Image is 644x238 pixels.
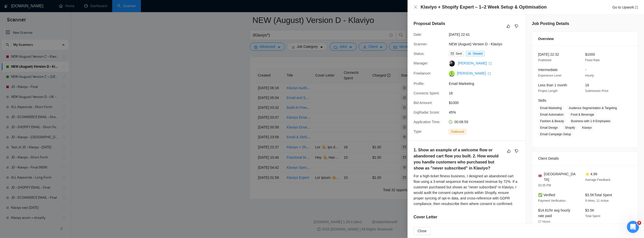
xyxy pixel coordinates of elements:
h5: Job Posting Details [532,21,569,27]
span: Published [538,58,551,62]
span: 17 Hours [538,220,550,223]
h4: Klaviyo + Shopify Expert – 1–2 Week Setup & Optimisation [421,4,547,10]
span: 8 [637,221,641,225]
span: dislike [515,149,518,153]
button: like [506,148,512,154]
span: 00:08:59 [454,120,468,124]
span: Application Time: [414,120,440,124]
span: Business with 1-9 Employees [569,118,613,124]
span: 03:35 PM [538,184,551,187]
span: Email Campaign Setup [538,131,573,137]
span: close [414,5,418,9]
span: Project Length [538,89,557,93]
span: Email Marketing [449,81,524,86]
span: - [585,68,586,72]
span: Email Design [538,125,560,130]
span: Total Spent [585,214,600,218]
span: Skills [538,98,546,103]
span: Email Marketing [538,105,564,111]
span: 16 [449,90,524,96]
span: Overview [538,36,554,42]
span: Audience Segmentation & Targeting [567,105,619,111]
span: Connects Spent: [414,91,440,95]
span: $14.81/hr avg hourly rate paid [538,208,570,218]
span: Food & Beverage [569,112,596,117]
button: dislike [513,23,519,29]
iframe: Intercom live chat [627,221,639,233]
span: Fashion & Beauty [538,118,566,124]
img: 🇬🇧 [538,174,542,178]
span: 16 [585,83,589,87]
span: [DATE] 22:32 [538,52,559,56]
span: Average Feedback [585,178,611,182]
span: [GEOGRAPHIC_DATA] [544,171,577,182]
h5: Proposal Details [414,21,445,27]
span: ⭐ 4.99 [585,172,597,176]
span: like [507,149,511,153]
span: Email Automation [538,112,566,117]
span: Experience Level [538,74,561,77]
span: Manager: [414,61,428,65]
span: ✅ Verified [538,193,555,197]
a: [PERSON_NAME] export [457,71,491,75]
span: Freelancer: [414,71,431,75]
span: Klaviyo [580,125,594,130]
span: Shopify [563,125,577,130]
span: Type: [414,129,422,133]
span: export [488,72,491,75]
h5: 1. Show an example of a welcome flow or abandoned cart flow you built. 2. How would you handle cu... [414,147,504,171]
span: Profile: [414,82,425,86]
span: Viewed [473,52,482,55]
span: Outbound [449,129,466,134]
span: GigRadar Score: [414,110,440,114]
span: $3.5K Total Spent [585,193,612,197]
button: like [505,23,511,29]
span: NEW (August) Version D - Klaviyo [449,41,524,47]
img: c1fbSLkugogeBn3vZgKrbntBf3gX2JWBsVMD-R7manvN98OJKTINWEQPOMEx4Z37BR [449,71,455,77]
div: For a high-ticket fitness business, I designed an abandoned cart flow using a 3-email sequence th... [414,173,519,207]
span: [DATE] 22:41 [449,32,524,37]
span: mail [451,52,454,55]
span: export [635,6,638,9]
span: Less than 1 month [538,83,567,87]
h5: Cover Letter [414,214,437,220]
span: clock-circle [449,120,452,124]
span: Close [418,228,427,234]
span: Submission Price [585,89,609,93]
span: Intermediate [538,68,558,72]
span: eye [468,52,471,55]
button: Close [414,5,418,9]
span: Status: [414,52,425,56]
span: $1000 [449,100,524,106]
span: Sent [456,52,462,55]
span: $3.5K [585,208,594,212]
span: 45% [449,110,524,115]
span: export [489,62,492,65]
span: Date: [414,32,422,37]
span: Fixed Rate [585,58,600,62]
a: [PERSON_NAME] export [458,61,492,65]
span: Hourly [585,74,594,77]
button: Close [414,227,431,235]
span: Payment Verification [538,199,566,202]
span: Scanner: [414,42,428,46]
a: Go to Upworkexport [612,5,638,9]
span: dislike [515,24,518,28]
button: dislike [513,148,519,154]
span: like [507,24,510,28]
span: Bid Amount: [414,101,433,105]
div: Client Details [538,152,632,165]
span: 9 Hires, 11 Active [585,199,609,202]
span: $1000 [585,52,595,56]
